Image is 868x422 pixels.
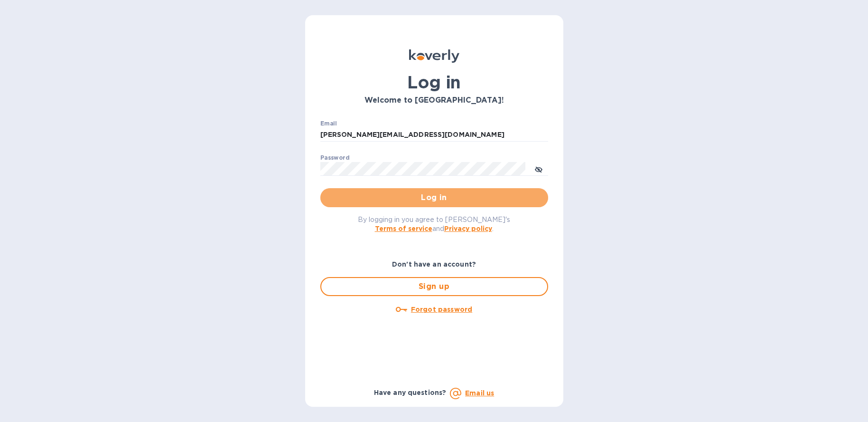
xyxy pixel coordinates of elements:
span: Sign up [329,281,540,292]
u: Forgot password [411,306,472,313]
img: Koverly [409,49,459,63]
b: Don't have an account? [392,260,476,268]
a: Privacy policy [444,225,492,232]
a: Terms of service [375,225,432,232]
label: Email [320,121,337,126]
b: Have any questions? [374,389,447,396]
button: Sign up [320,277,548,296]
span: By logging in you agree to [PERSON_NAME]'s and . [358,216,510,232]
h3: Welcome to [GEOGRAPHIC_DATA]! [320,96,548,105]
h1: Log in [320,72,548,92]
input: Enter email address [320,128,548,142]
button: Log in [320,188,548,207]
button: toggle password visibility [529,159,548,178]
label: Password [320,155,349,161]
span: Log in [328,192,541,203]
a: Email us [465,389,494,397]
